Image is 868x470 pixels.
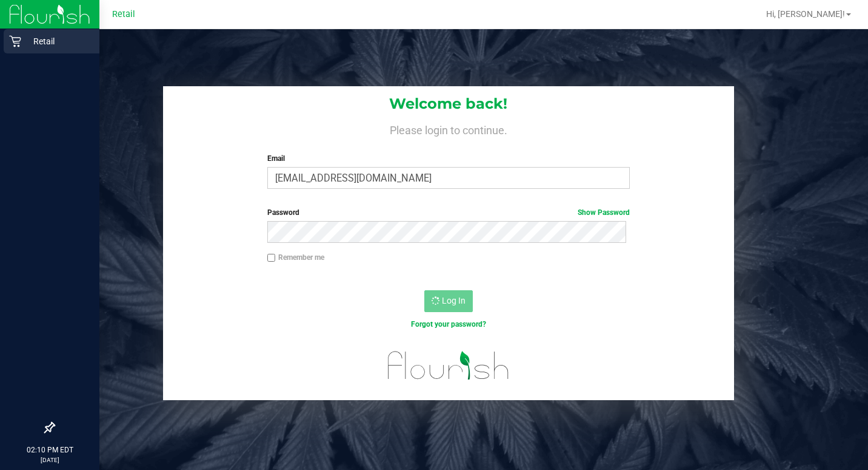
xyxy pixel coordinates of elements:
[163,121,735,136] h4: Please login to continue.
[267,153,630,164] label: Email
[5,455,94,465] p: [DATE]
[766,9,845,19] span: Hi, [PERSON_NAME]!
[163,96,735,112] h1: Welcome back!
[267,252,324,263] label: Remember me
[424,290,473,312] button: Log In
[578,208,630,217] a: Show Password
[21,34,94,49] p: Retail
[5,444,94,455] p: 02:10 PM EDT
[442,296,466,305] span: Log In
[267,254,276,262] input: Remember me
[112,9,135,19] span: Retail
[267,208,299,217] span: Password
[377,342,520,389] img: flourish_logo.svg
[5,1,10,13] span: 1
[411,320,486,329] a: Forgot your password?
[9,35,21,47] inline-svg: Retail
